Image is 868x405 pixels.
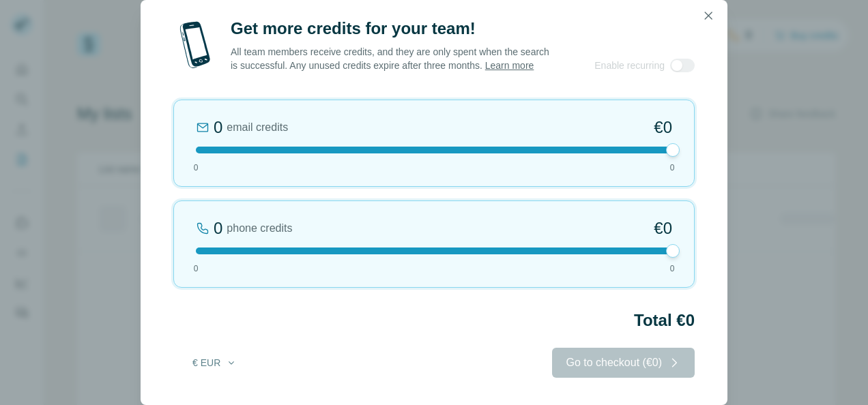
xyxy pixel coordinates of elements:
a: Learn more [485,60,534,71]
span: €0 [654,217,672,239]
p: All team members receive credits, and they are only spent when the search is successful. Any unus... [231,45,551,72]
span: 0 [670,262,675,275]
div: 0 [214,117,222,138]
span: 0 [194,162,199,174]
span: Enable recurring [594,59,665,72]
button: € EUR [183,350,246,375]
span: phone credits [227,220,292,237]
div: 0 [214,217,222,239]
span: 0 [670,162,675,174]
span: email credits [227,119,288,136]
span: €0 [654,117,672,138]
img: mobile-phone [173,18,217,72]
h2: Total €0 [173,310,695,331]
span: 0 [194,262,199,275]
